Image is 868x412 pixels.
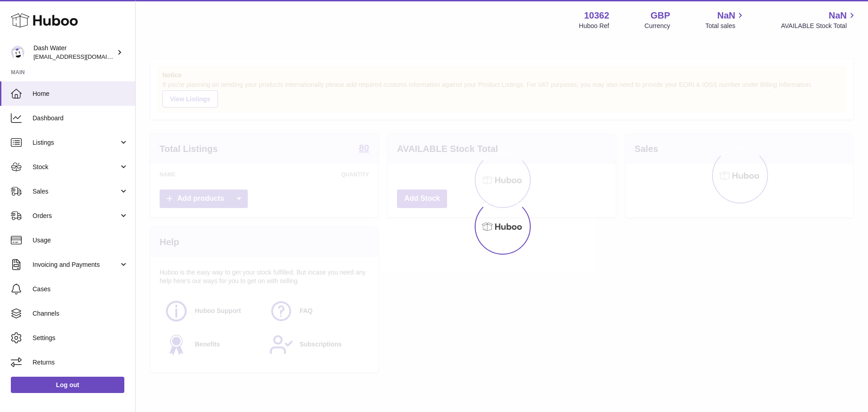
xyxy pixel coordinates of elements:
span: NaN [829,9,847,22]
span: Returns [33,358,128,367]
div: Currency [645,22,670,30]
a: Log out [11,377,124,393]
span: Total sales [705,22,745,30]
span: Sales [33,187,119,196]
div: Huboo Ref [579,22,609,30]
span: Orders [33,212,119,220]
span: Dashboard [33,114,128,123]
a: NaN AVAILABLE Stock Total [781,9,857,30]
span: Stock [33,163,119,171]
strong: GBP [651,9,670,22]
span: Listings [33,138,119,147]
span: Home [33,90,128,98]
span: AVAILABLE Stock Total [781,22,857,30]
span: Settings [33,334,128,342]
span: NaN [717,9,735,22]
img: internalAdmin-10362@internal.huboo.com [11,46,24,59]
span: Usage [33,236,128,245]
div: Dash Water [33,44,115,61]
a: NaN Total sales [705,9,745,30]
strong: 10362 [584,9,609,22]
span: Channels [33,309,128,318]
span: [EMAIL_ADDRESS][DOMAIN_NAME] [33,53,133,60]
span: Invoicing and Payments [33,260,119,269]
span: Cases [33,285,128,294]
